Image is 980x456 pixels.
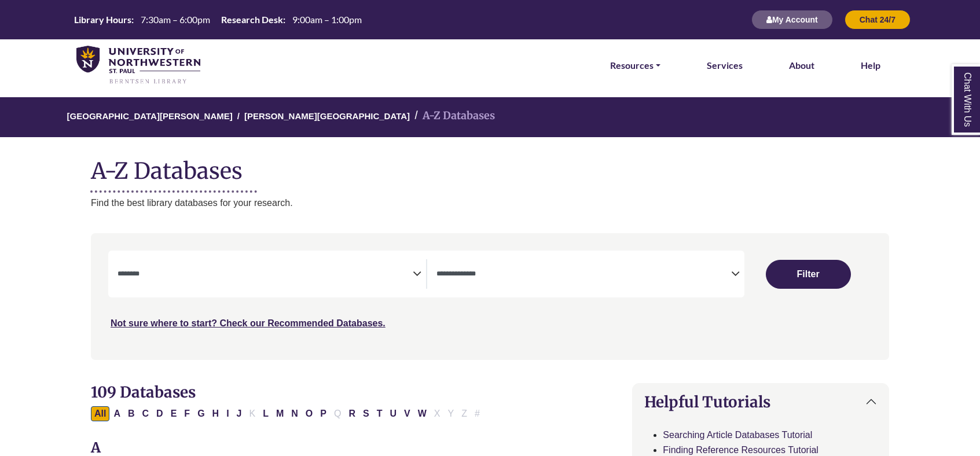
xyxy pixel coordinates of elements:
button: Filter Results L [259,406,272,421]
span: 7:30am – 6:00pm [141,14,210,25]
a: [PERSON_NAME][GEOGRAPHIC_DATA] [244,109,410,121]
a: Services [707,58,743,73]
button: Chat 24/7 [845,10,911,30]
a: Resources [610,58,660,73]
nav: Search filters [91,233,889,359]
a: Hours Today [69,13,366,27]
button: Filter Results W [414,406,430,421]
button: Filter Results S [359,406,373,421]
button: Helpful Tutorials [633,384,889,420]
nav: breadcrumb [91,97,889,137]
th: Library Hours: [69,13,134,25]
a: [GEOGRAPHIC_DATA][PERSON_NAME] [67,109,233,121]
button: Filter Results H [209,406,223,421]
span: 9:00am – 1:00pm [292,14,362,25]
button: Filter Results F [181,406,193,421]
a: Not sure where to start? Check our Recommended Databases. [111,318,386,328]
th: Research Desk: [216,13,286,25]
p: Find the best library databases for your research. [91,196,889,211]
textarea: Search [118,270,413,280]
button: All [91,406,109,421]
button: Filter Results E [167,406,181,421]
button: Filter Results T [373,406,386,421]
button: Filter Results B [124,406,138,421]
a: My Account [751,14,833,24]
button: Filter Results J [233,406,245,421]
a: Finding Reference Resources Tutorial [663,445,818,455]
button: Filter Results N [288,406,302,421]
button: Filter Results A [110,406,124,421]
table: Hours Today [69,13,366,24]
div: Alpha-list to filter by first letter of database name [91,408,485,418]
button: Filter Results M [273,406,287,421]
button: Filter Results U [386,406,400,421]
button: Filter Results P [317,406,330,421]
button: Filter Results D [153,406,167,421]
textarea: Search [436,270,732,280]
button: Filter Results O [302,406,316,421]
a: Help [861,58,880,73]
a: Chat 24/7 [845,14,911,24]
button: Submit for Search Results [766,260,851,289]
button: Filter Results R [345,406,359,421]
button: Filter Results V [401,406,414,421]
button: Filter Results G [194,406,208,421]
button: Filter Results I [223,406,232,421]
a: Searching Article Databases Tutorial [663,430,812,440]
span: 109 Databases [91,383,196,402]
button: Filter Results C [139,406,153,421]
h1: A-Z Databases [91,149,889,184]
button: My Account [751,10,833,30]
li: A-Z Databases [410,108,495,124]
img: library_home [76,46,200,85]
a: About [789,58,814,73]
